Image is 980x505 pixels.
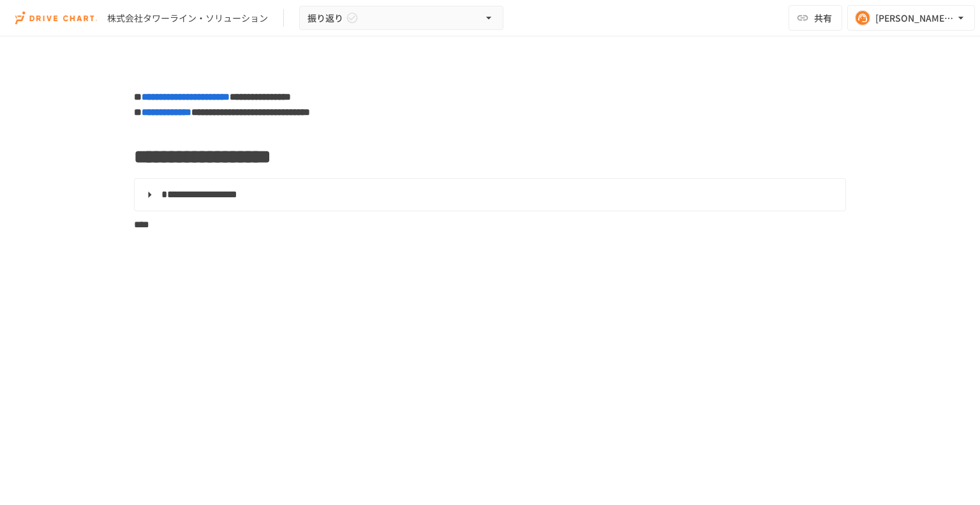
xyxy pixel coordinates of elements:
img: i9VDDS9JuLRLX3JIUyK59LcYp6Y9cayLPHs4hOxMB9W [15,8,97,28]
div: 株式会社タワーライン・ソリューション [107,11,268,25]
div: [PERSON_NAME][EMAIL_ADDRESS][DOMAIN_NAME] [875,10,954,26]
button: [PERSON_NAME][EMAIL_ADDRESS][DOMAIN_NAME] [847,5,975,31]
button: 共有 [789,5,842,31]
span: 共有 [814,11,832,25]
span: 振り返り [308,10,343,26]
button: 振り返り [299,6,503,31]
